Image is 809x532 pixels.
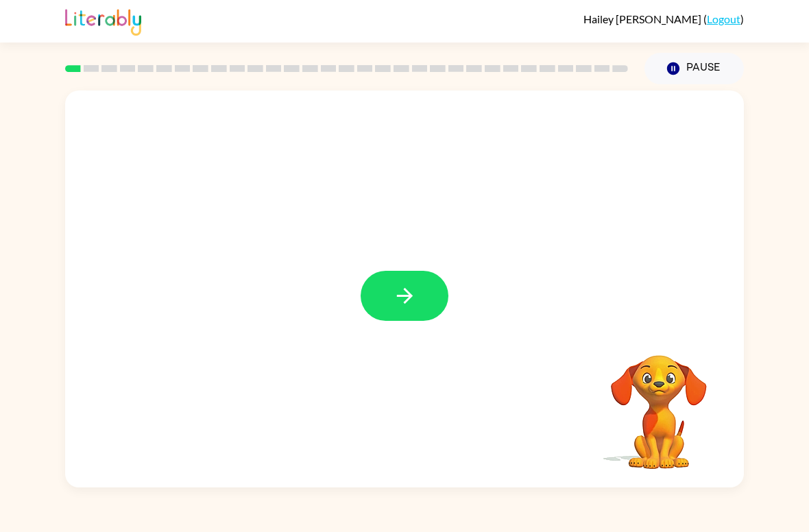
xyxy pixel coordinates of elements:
a: Logout [707,12,740,25]
img: Literably [65,5,141,36]
button: Pause [644,53,744,84]
span: Hailey [PERSON_NAME] [583,12,703,25]
div: ( ) [583,12,744,25]
video: Your browser must support playing .mp4 files to use Literably. Please try using another browser. [590,334,727,471]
